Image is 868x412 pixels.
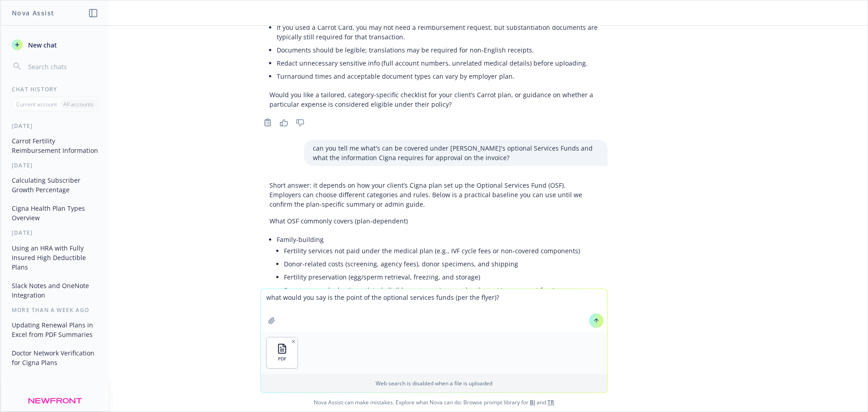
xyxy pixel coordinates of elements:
[547,398,554,406] a: TR
[267,337,297,368] button: PDF
[26,60,98,73] input: Search chats
[8,201,102,225] button: Cigna Health Plan Types Overview
[284,270,599,284] li: Fertility preservation (egg/sperm retrieval, freezing, and storage)
[261,289,607,331] textarea: what would you say is the point of the optional services funds (per the flyer)?
[1,161,109,169] div: [DATE]
[8,241,102,275] button: Using an HRA with Fully Insured High Deductible Plans
[269,180,599,209] p: Short answer: it depends on how your client’s Cigna plan set up the Optional Services Fund (OSF)....
[1,122,109,130] div: [DATE]
[278,356,286,362] span: PDF
[63,100,94,108] p: All accounts
[4,393,864,412] span: Nova Assist can make mistakes. Explore what Nova can do: Browse prompt library for and
[277,70,599,83] li: Turnaround times and acceptable document types can vary by employer plan.
[530,398,535,406] a: BI
[8,133,102,158] button: Carrot Fertility Reimbursement Information
[8,37,102,53] button: New chat
[284,244,599,257] li: Fertility services not paid under the medical plan (e.g., IVF cycle fees or non-covered components)
[8,173,102,197] button: Calculating Subscriber Growth Percentage
[16,100,57,108] p: Current account
[26,40,57,50] span: New chat
[264,118,272,127] svg: Copy to clipboard
[266,379,602,387] p: Web search is disabled when a file is uploaded
[269,216,599,226] p: What OSF commonly covers (plan-dependent)
[313,143,599,162] p: can you tell me what's can be covered under [PERSON_NAME]'s optional Services Funds and what the ...
[12,8,54,18] h1: Nova Assist
[277,21,599,43] li: If you used a Carrot Card, you may not need a reimbursement request, but substantiation documents...
[1,229,109,237] div: [DATE]
[1,85,109,93] div: Chat History
[277,57,599,70] li: Redact unnecessary sensitive info (full account numbers, unrelated medical details) before upload...
[277,233,599,298] li: Family-building
[8,278,102,303] button: Slack Notes and OneNote Integration
[8,317,102,342] button: Updating Renewal Plans in Excel from PDF Summaries
[284,284,599,297] li: Surrogacy- and adoption-related eligible expenses (agency, legal, court/government fees)
[269,90,599,109] p: Would you like a tailored, category-specific checklist for your client’s Carrot plan, or guidance...
[1,306,109,314] div: More than a week ago
[284,257,599,270] li: Donor-related costs (screening, agency fees), donor specimens, and shipping
[8,346,102,370] button: Doctor Network Verification for Cigna Plans
[277,43,599,57] li: Documents should be legible; translations may be required for non‑English receipts.
[293,116,307,129] button: Thumbs down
